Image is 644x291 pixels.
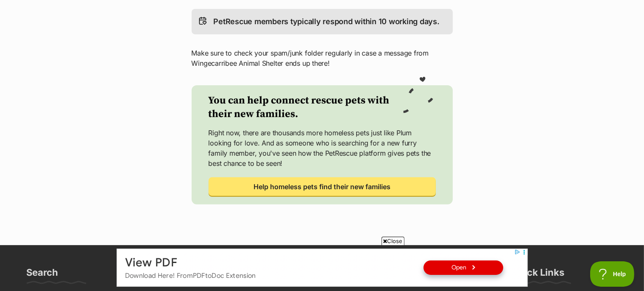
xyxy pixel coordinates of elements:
[27,266,59,283] h3: Search
[254,182,390,192] span: Help homeless pets find their new families
[382,237,404,245] span: Close
[117,249,528,287] iframe: Advertisement
[590,261,636,287] iframe: Help Scout Beacon - Open
[209,94,402,121] h2: You can help connect rescue pets with their new families.
[214,16,440,28] p: PetRescue members typically respond within 10 working days.
[512,266,565,283] h3: Quick Links
[192,48,453,68] p: Make sure to check your spam/junk folder regularly in case a message from Wingecarribee Animal Sh...
[209,177,436,196] a: Help homeless pets find their new families
[209,128,436,168] p: Right now, there are thousands more homeless pets just like Plum looking for love. And as someone...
